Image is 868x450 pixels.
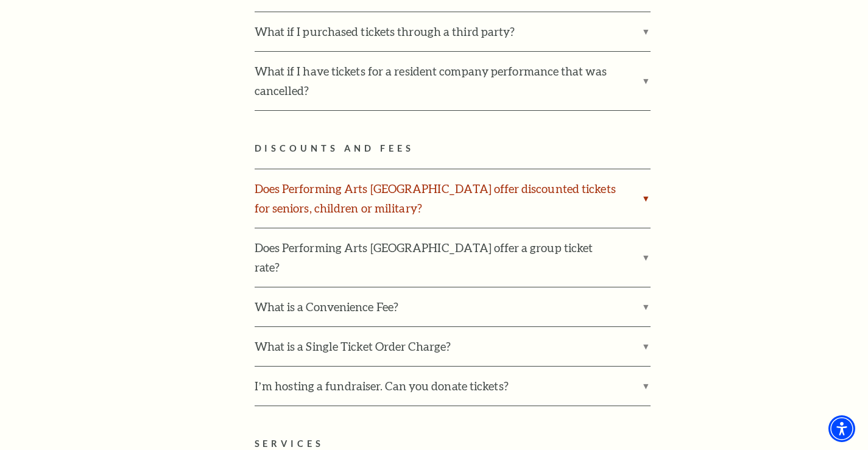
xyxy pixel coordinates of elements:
label: I’m hosting a fundraiser. Can you donate tickets? [255,367,651,406]
h2: DISCOUNTS AND FEES [255,141,812,156]
label: Does Performing Arts [GEOGRAPHIC_DATA] offer discounted tickets for seniors, children or military? [255,169,651,228]
label: What if I purchased tickets through a third party? [255,12,651,51]
div: Accessibility Menu [828,415,855,442]
label: What is a Convenience Fee? [255,287,651,326]
label: Does Performing Arts [GEOGRAPHIC_DATA] offer a group ticket rate? [255,228,651,287]
label: What if I have tickets for a resident company performance that was cancelled? [255,52,651,110]
label: What is a Single Ticket Order Charge? [255,327,651,366]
